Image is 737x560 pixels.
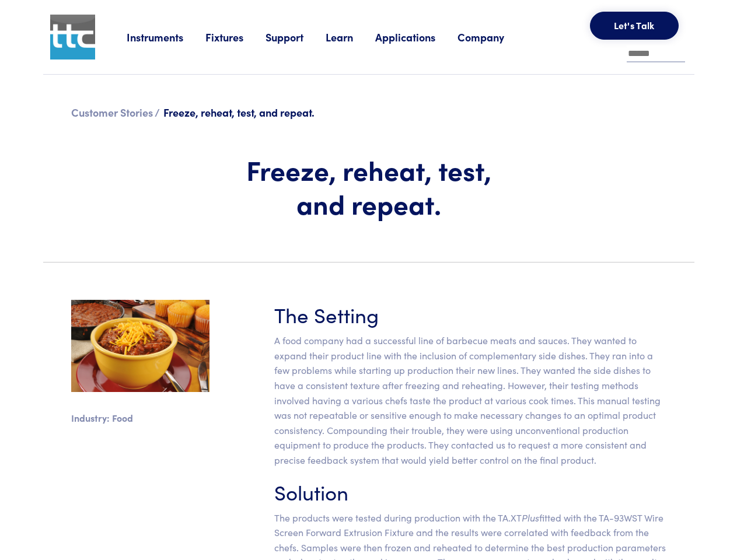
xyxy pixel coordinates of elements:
span: Freeze, reheat, test, and repeat. [163,105,315,120]
p: Industry: Food [71,411,209,426]
a: Fixtures [205,30,266,44]
img: sidedishes.jpg [71,300,209,392]
a: Customer Stories / [71,105,160,120]
a: Support [266,30,326,44]
a: Instruments [127,30,205,44]
a: Company [457,30,526,44]
h1: Freeze, reheat, test, and repeat. [223,153,514,220]
button: Let's Talk [590,12,679,40]
a: Learn [326,30,375,44]
img: ttc_logo_1x1_v1.0.png [50,15,95,60]
a: Applications [375,30,457,44]
h3: Solution [274,477,666,506]
h3: The Setting [274,300,666,328]
em: Plus [522,511,539,524]
p: A food company had a successful line of barbecue meats and sauces. They wanted to expand their pr... [274,333,666,467]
